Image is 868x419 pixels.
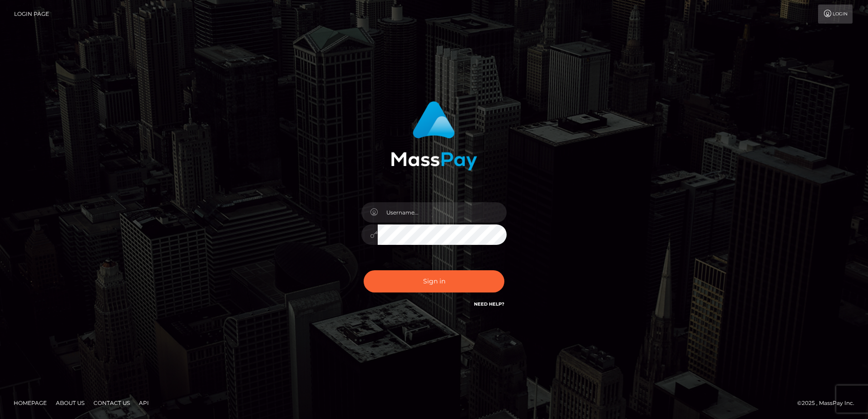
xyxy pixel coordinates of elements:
input: Username... [378,202,507,223]
img: MassPay Login [391,101,477,171]
button: Sign in [364,270,504,292]
a: Contact Us [90,396,133,410]
a: API [135,396,153,410]
a: Login [818,5,853,24]
div: © 2025 , MassPay Inc. [797,398,861,408]
a: Need Help? [474,301,504,307]
a: Login Page [14,5,49,24]
a: Homepage [10,396,50,410]
a: About Us [52,396,88,410]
